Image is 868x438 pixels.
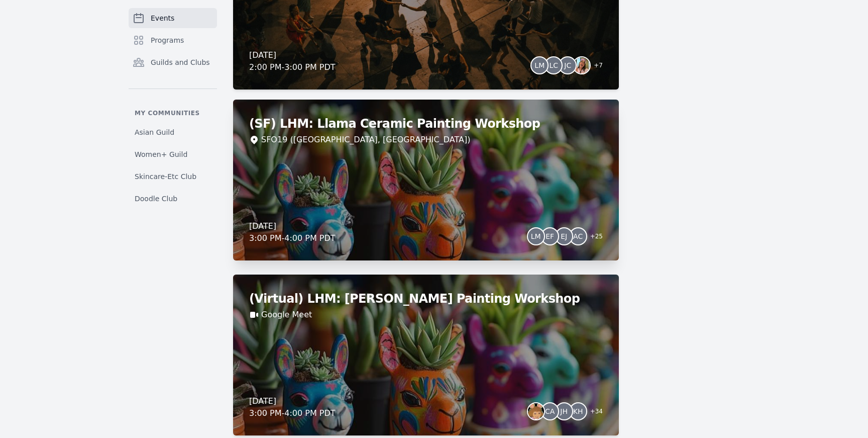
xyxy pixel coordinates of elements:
[531,233,541,240] span: LM
[151,13,174,23] span: Events
[129,8,217,208] nav: Sidebar
[129,145,217,163] a: Women+ Guild
[135,194,177,204] span: Doodle Club
[573,408,583,415] span: KH
[573,233,583,240] span: AC
[135,149,187,159] span: Women+ Guild
[249,291,603,307] h2: (Virtual) LHM: [PERSON_NAME] Painting Workshop
[249,220,336,244] div: [DATE] 3:00 PM - 4:00 PM PDT
[129,30,217,50] a: Programs
[233,275,619,435] a: (Virtual) LHM: [PERSON_NAME] Painting WorkshopGoogle Meet[DATE]3:00 PM-4:00 PM PDTCAJHKH+34
[129,109,217,117] p: My communities
[129,167,217,186] a: Skincare-Etc Club
[564,62,571,69] span: JC
[135,127,174,137] span: Asian Guild
[560,408,568,415] span: JH
[129,123,217,141] a: Asian Guild
[546,233,554,240] span: EF
[129,52,217,72] a: Guilds and Clubs
[261,309,312,321] a: Google Meet
[584,405,603,419] span: + 34
[129,190,217,208] a: Doodle Club
[151,35,184,45] span: Programs
[588,59,603,73] span: + 7
[249,49,336,73] div: [DATE] 2:00 PM - 3:00 PM PDT
[151,57,210,67] span: Guilds and Clubs
[561,233,567,240] span: EJ
[135,171,196,182] span: Skincare-Etc Club
[249,116,603,132] h2: (SF) LHM: Llama Ceramic Painting Workshop
[233,100,619,260] a: (SF) LHM: Llama Ceramic Painting WorkshopSFO19 ([GEOGRAPHIC_DATA], [GEOGRAPHIC_DATA])[DATE]3:00 P...
[129,8,217,28] a: Events
[545,408,555,415] span: CA
[261,134,470,146] div: SFO19 ([GEOGRAPHIC_DATA], [GEOGRAPHIC_DATA])
[534,62,545,69] span: LM
[550,62,559,69] span: LC
[584,230,603,244] span: + 25
[249,395,336,419] div: [DATE] 3:00 PM - 4:00 PM PDT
